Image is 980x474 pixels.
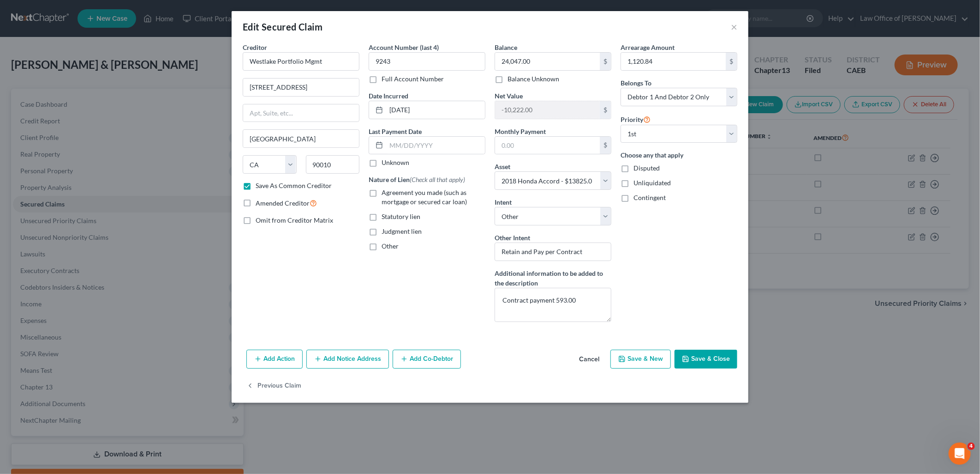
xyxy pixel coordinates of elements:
input: 0.00 [495,53,600,70]
button: Save & New [610,350,671,369]
button: Add Action [246,350,303,369]
label: Additional information to be added to the description [495,268,611,288]
span: Other [382,242,399,250]
span: (Check all that apply) [410,176,465,183]
input: XXXX [369,52,485,71]
label: Account Number (last 4) [369,43,439,52]
span: Creditor [243,43,267,51]
label: Save As Common Creditor [256,181,332,190]
div: Edit Secured Claim [243,20,323,33]
span: Statutory lien [382,213,420,220]
span: Omit from Creditor Matrix [256,216,333,224]
input: Enter city... [243,130,359,147]
label: Unknown [382,158,409,167]
input: 0.00 [495,101,600,119]
input: 0.00 [495,137,600,154]
label: Intent [495,197,512,207]
button: Save & Close [675,350,737,369]
span: Judgment lien [382,227,422,235]
span: Amended Creditor [256,199,310,207]
button: Add Co-Debtor [393,350,461,369]
button: × [731,21,737,32]
span: Contingent [633,194,666,201]
input: MM/DD/YYYY [386,101,485,119]
label: Arrearage Amount [621,43,675,52]
button: Previous Claim [246,376,301,395]
input: Search creditor by name... [243,52,359,71]
label: Priority [621,114,651,125]
input: Specify... [495,243,611,261]
label: Monthly Payment [495,127,546,136]
label: Balance [495,43,517,52]
button: Add Notice Address [306,350,389,369]
span: Agreement you made (such as mortgage or secured car loan) [382,188,467,206]
div: $ [600,137,611,154]
input: 0.00 [621,53,726,70]
label: Full Account Number [382,74,444,84]
iframe: Intercom live chat [949,443,971,465]
label: Last Payment Date [369,127,422,136]
span: Unliquidated [633,179,671,187]
input: Enter zip... [306,155,360,174]
label: Other Intent [495,233,530,243]
label: Balance Unknown [508,74,559,84]
input: MM/DD/YYYY [386,137,485,154]
input: Apt, Suite, etc... [243,104,359,122]
div: $ [600,101,611,119]
span: Belongs To [621,79,651,87]
label: Choose any that apply [621,150,737,160]
label: Date Incurred [369,91,408,101]
span: Disputed [633,164,660,172]
input: Enter address... [243,79,359,96]
div: $ [726,53,737,70]
label: Net Value [495,91,523,101]
span: Asset [495,163,510,170]
label: Nature of Lien [369,175,465,184]
button: Cancel [572,351,607,369]
div: $ [600,53,611,70]
span: 4 [968,443,975,450]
